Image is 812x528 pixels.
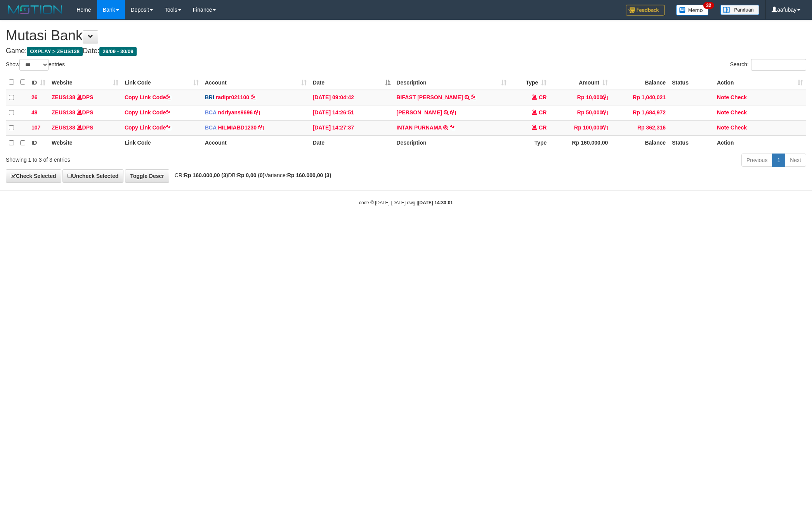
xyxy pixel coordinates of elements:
[539,124,547,131] span: CR
[49,105,121,120] td: DPS
[125,109,172,116] a: Copy Link Code
[31,124,40,131] span: 107
[49,90,121,105] td: DPS
[287,172,331,178] strong: Rp 160.000,00 (3)
[730,124,747,131] a: Check
[218,109,253,116] a: ndriyans9696
[539,109,547,116] span: CR
[310,105,394,120] td: [DATE] 14:26:51
[125,124,172,131] a: Copy Link Code
[397,109,442,116] a: [PERSON_NAME]
[121,75,202,90] th: Link Code: activate to sort column ascending
[62,169,123,183] a: Uncheck Selected
[717,124,729,131] a: Note
[19,59,49,71] select: Showentries
[216,94,249,100] a: radipr021100
[741,154,772,167] a: Previous
[669,75,714,90] th: Status
[99,47,137,56] span: 29/09 - 30/09
[125,169,169,183] a: Toggle Descr
[254,109,260,116] a: Copy ndriyans9696 to clipboard
[202,75,310,90] th: Account: activate to sort column ascending
[52,109,75,116] a: ZEUS138
[171,172,331,178] span: CR: DB: Variance:
[6,4,65,16] img: MOTION_logo.png
[676,5,709,16] img: Button%20Memo.svg
[310,135,394,150] th: Date
[49,120,121,135] td: DPS
[550,75,611,90] th: Amount: activate to sort column ascending
[785,154,806,167] a: Next
[611,135,669,150] th: Balance
[310,90,394,105] td: [DATE] 09:04:42
[218,124,257,131] a: HILMIABD1230
[397,94,463,100] a: BIFAST [PERSON_NAME]
[202,135,310,150] th: Account
[510,75,550,90] th: Type: activate to sort column ascending
[6,169,61,183] a: Check Selected
[28,75,49,90] th: ID: activate to sort column ascending
[31,109,38,116] span: 49
[418,200,453,205] strong: [DATE] 14:30:01
[602,94,608,100] a: Copy Rp 10,000 to clipboard
[52,124,75,131] a: ZEUS138
[714,75,806,90] th: Action: activate to sort column ascending
[720,5,759,15] img: panduan.png
[394,75,510,90] th: Description: activate to sort column ascending
[611,105,669,120] td: Rp 1,684,972
[49,135,121,150] th: Website
[397,124,442,131] a: INTAN PURNAMA
[258,124,264,131] a: Copy HILMIABD1230 to clipboard
[49,75,121,90] th: Website: activate to sort column ascending
[450,124,455,131] a: Copy INTAN PURNAMA to clipboard
[611,90,669,105] td: Rp 1,040,021
[450,109,456,116] a: Copy FERI SETIAWAN to clipboard
[751,59,806,71] input: Search:
[602,124,608,131] a: Copy Rp 100,000 to clipboard
[626,5,665,16] img: Feedback.jpg
[205,109,217,116] span: BCA
[730,59,806,71] label: Search:
[359,200,453,205] small: code © [DATE]-[DATE] dwg |
[205,94,214,100] span: BRI
[550,105,611,120] td: Rp 50,000
[730,94,747,100] a: Check
[310,75,394,90] th: Date: activate to sort column descending
[611,120,669,135] td: Rp 362,316
[6,28,806,43] h1: Mutasi Bank
[394,135,510,150] th: Description
[703,2,714,9] span: 32
[52,94,75,100] a: ZEUS138
[730,109,747,116] a: Check
[602,109,608,116] a: Copy Rp 50,000 to clipboard
[184,172,228,178] strong: Rp 160.000,00 (3)
[121,135,202,150] th: Link Code
[611,75,669,90] th: Balance
[550,120,611,135] td: Rp 100,000
[471,94,476,100] a: Copy BIFAST ERIKA S PAUN to clipboard
[714,135,806,150] th: Action
[539,94,547,100] span: CR
[31,94,38,100] span: 26
[28,135,49,150] th: ID
[550,135,611,150] th: Rp 160.000,00
[717,94,729,100] a: Note
[550,90,611,105] td: Rp 10,000
[27,47,83,56] span: OXPLAY > ZEUS138
[251,94,256,100] a: Copy radipr021100 to clipboard
[717,109,729,116] a: Note
[205,124,217,131] span: BCA
[125,94,172,100] a: Copy Link Code
[6,47,806,55] h4: Game: Date:
[669,135,714,150] th: Status
[772,154,785,167] a: 1
[237,172,265,178] strong: Rp 0,00 (0)
[510,135,550,150] th: Type
[6,59,65,71] label: Show entries
[6,153,333,164] div: Showing 1 to 3 of 3 entries
[310,120,394,135] td: [DATE] 14:27:37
